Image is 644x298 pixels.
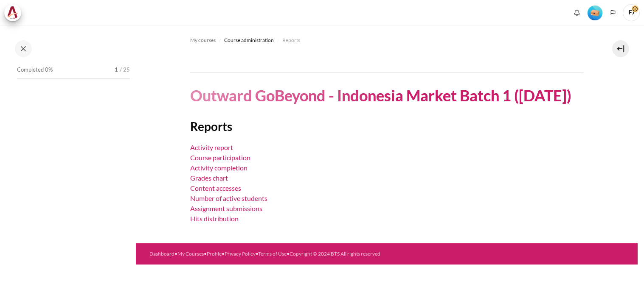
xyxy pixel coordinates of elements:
span: 1 [115,66,118,74]
section: Content [136,25,638,243]
a: Grades chart [190,174,228,182]
a: Number of active students [190,194,267,202]
a: Dashboard [149,251,174,257]
a: Terms of Use [258,251,287,257]
button: Languages [607,6,619,19]
span: Completed 0% [17,66,53,74]
a: Profile [207,251,222,257]
a: Course participation [190,153,250,162]
a: Level #1 [584,5,606,20]
span: FJ [623,4,640,21]
a: User menu [623,4,640,21]
a: Reports [282,35,300,45]
span: / 25 [120,66,130,74]
img: Architeck [7,6,19,19]
nav: Navigation bar [190,33,584,47]
a: Privacy Policy [225,251,256,257]
div: Show notification window with no new notifications [571,6,583,19]
a: My Courses [177,251,204,257]
a: Copyright © 2024 BTS All rights reserved [290,251,380,257]
div: Level #1 [588,5,602,20]
span: Reports [282,36,300,44]
a: Activity completion [190,164,247,172]
a: Content accesses [190,184,241,192]
a: Architeck Architeck [4,4,25,21]
div: • • • • • [149,250,409,258]
span: My courses [190,36,216,44]
a: Hits distribution [190,214,239,223]
a: Completed 0% 1 / 25 [17,64,130,88]
h1: Outward GoBeyond - Indonesia Market Batch 1 ([DATE]) [190,86,571,106]
span: Course administration [224,36,274,44]
h2: Reports [190,119,584,134]
a: Activity report [190,143,233,151]
a: My courses [190,35,216,45]
a: Assignment submissions [190,204,262,212]
img: Level #1 [588,6,602,20]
